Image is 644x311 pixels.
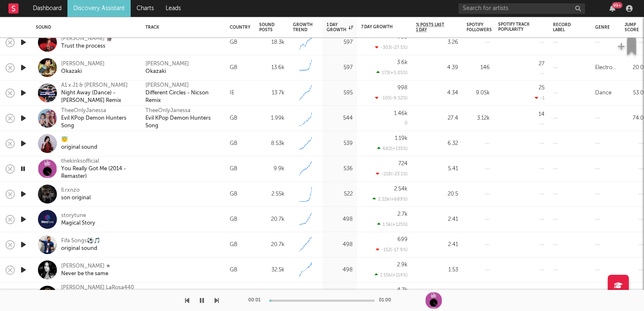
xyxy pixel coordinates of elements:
[61,68,105,75] div: Okazaki
[230,63,237,73] div: GB
[259,265,284,275] div: 32.5k
[61,187,91,194] div: ll.rxnzo
[61,263,111,270] div: [PERSON_NAME] ★
[61,237,100,245] div: Fifa Songs⚽️🎵
[377,146,408,151] div: 682 ( +135 % )
[259,240,284,250] div: 20.7k
[361,24,395,29] div: 7 Day Growth
[61,158,135,165] div: thekinksofficial
[61,136,97,151] a: 😇original sound
[61,212,95,220] div: storytune
[416,265,458,275] div: 1.53
[416,63,458,73] div: 4.39
[61,220,95,227] div: Magical Story
[259,88,284,98] div: 13.7k
[416,88,458,98] div: 4.34
[327,139,353,149] div: 539
[327,113,353,123] div: 544
[230,113,237,123] div: GB
[327,189,353,199] div: 522
[539,61,545,67] div: 27
[61,284,135,292] div: [PERSON_NAME] LaRosa440
[395,136,408,141] div: 1.19k
[416,22,445,32] span: % Posts Last 1 Day
[327,214,353,225] div: 498
[398,161,408,166] div: 724
[61,35,113,43] div: [PERSON_NAME] 🗿
[61,212,95,227] a: storytuneMagical Story
[230,139,237,149] div: GB
[539,112,545,117] div: 14
[625,113,644,123] div: 74.0
[145,25,217,30] div: Track
[327,265,353,275] div: 498
[259,38,284,48] div: 18.3k
[61,270,111,278] div: Never be the same
[230,265,237,275] div: GB
[373,196,408,202] div: 2.22k ( +689 % )
[61,237,100,252] a: Fifa Songs⚽️🎵original sound
[145,107,191,115] div: TheeOnlyJanessa
[405,121,408,126] div: 0
[375,45,408,50] div: -303 ( -27.5 % )
[248,295,265,306] div: 00:01
[397,262,408,268] div: 2.9k
[61,89,135,105] div: Night Away (Dance) - [PERSON_NAME] Remix
[230,189,237,199] div: GB
[376,247,408,252] div: -152 ( -17.9 % )
[145,82,189,89] a: [PERSON_NAME]
[416,214,458,225] div: 2.41
[377,222,408,227] div: 1.5k ( +125 % )
[61,35,113,50] a: [PERSON_NAME] 🗿Trust the process
[61,284,135,307] a: [PERSON_NAME] LaRosa440butterflies sped up by [PERSON_NAME]
[459,3,585,14] input: Search for artists
[612,2,623,8] div: 99 +
[145,68,166,75] a: Okazaki
[230,88,234,98] div: IE
[376,70,408,75] div: 173 ( +5.05 % )
[293,22,314,32] div: Growth Trend
[535,95,545,101] div: -1
[327,164,353,174] div: 536
[61,187,91,202] a: ll.rxnzoson original
[61,82,135,89] div: A1 x J1 & [PERSON_NAME]
[467,113,490,123] div: 3.12k
[259,113,284,123] div: 1.99k
[145,60,189,68] a: [PERSON_NAME]
[61,144,97,151] div: original sound
[498,22,532,32] div: Spotify Track Popularity
[595,88,612,98] div: Dance
[416,189,458,199] div: 20.5
[145,115,221,130] a: Evil KPop Demon Hunters Song
[61,60,105,75] a: [PERSON_NAME]Okazaki
[61,158,135,180] a: thekinksofficialYou Really Got Me (2014 - Remaster)
[467,63,490,73] div: 146
[36,25,133,30] div: Sound
[61,82,135,105] a: A1 x J1 & [PERSON_NAME]Night Away (Dance) - [PERSON_NAME] Remix
[467,88,490,98] div: 9.05k
[609,5,615,12] button: 99+
[230,25,250,30] div: Country
[375,272,408,278] div: 1.55k ( +114 % )
[327,38,353,48] div: 597
[416,139,458,149] div: 6.32
[379,295,396,306] div: 01:00
[327,63,353,73] div: 597
[61,107,135,130] a: TheeOnlyJanessaEvil KPop Demon Hunters Song
[397,287,408,293] div: 4.7k
[539,85,545,91] div: 25
[61,60,105,68] div: [PERSON_NAME]
[467,22,492,32] div: Spotify Followers
[416,38,458,48] div: 3.26
[259,63,284,73] div: 13.6k
[145,89,221,105] a: Different Circles - Nicson Remix
[61,263,111,278] a: [PERSON_NAME] ★Never be the same
[259,214,284,225] div: 20.7k
[553,22,574,32] div: Record Label
[397,212,408,217] div: 2.7k
[259,139,284,149] div: 8.53k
